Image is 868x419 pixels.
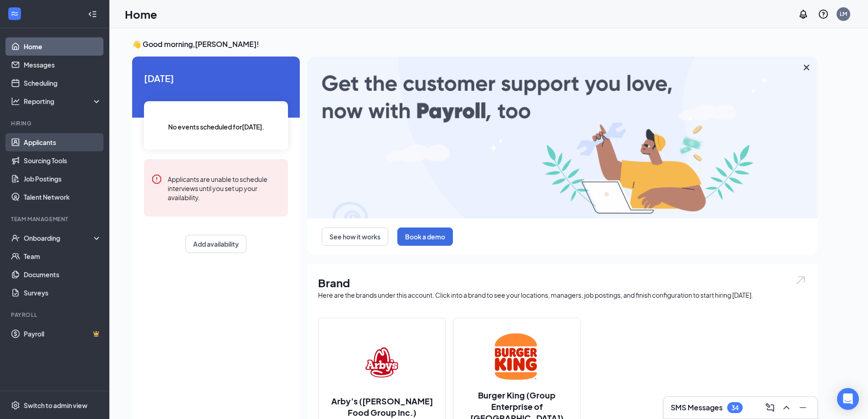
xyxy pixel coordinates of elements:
svg: WorkstreamLogo [10,9,19,18]
span: No events scheduled for [DATE] . [168,122,264,132]
div: LM [840,10,847,18]
button: Add availability [185,235,247,253]
button: Book a demo [397,228,453,246]
svg: QuestionInfo [818,9,829,20]
a: Applicants [24,133,102,151]
button: ChevronUp [779,400,794,415]
a: Messages [24,56,102,74]
div: 34 [731,404,739,412]
button: See how it works [322,228,388,246]
h1: Home [125,6,157,22]
button: Minimize [796,400,810,415]
span: [DATE] [144,71,288,85]
a: PayrollCrown [24,325,102,343]
a: Sourcing Tools [24,151,102,170]
div: Payroll [11,311,100,319]
svg: Notifications [798,9,809,20]
svg: ChevronUp [781,402,792,413]
a: Job Postings [24,170,102,188]
h1: Brand [318,275,806,290]
div: Team Management [11,215,100,223]
a: Surveys [24,284,102,302]
a: Home [24,37,102,56]
a: Documents [24,265,102,284]
a: Talent Network [24,188,102,206]
div: Applicants are unable to schedule interviews until you set up your availability. [168,174,281,202]
svg: Minimize [797,402,808,413]
svg: Cross [801,62,812,73]
div: Hiring [11,119,100,127]
div: Here are the brands under this account. Click into a brand to see your locations, managers, job p... [318,290,806,300]
svg: Error [151,174,162,185]
div: Reporting [24,97,102,106]
a: Team [24,247,102,265]
img: open.6027fd2a22e1237b5b06.svg [795,275,806,285]
img: payroll-large.gif [307,57,817,218]
h3: 👋 Good morning, [PERSON_NAME] ! [132,39,817,49]
h3: SMS Messages [671,403,723,413]
div: Onboarding [24,233,94,243]
button: ComposeMessage [763,400,777,415]
svg: Collapse [88,10,97,19]
div: Open Intercom Messenger [837,388,859,410]
svg: ComposeMessage [765,402,776,413]
h2: Arby’s ([PERSON_NAME] Food Group Inc.) [318,395,445,418]
svg: Analysis [11,97,20,106]
svg: UserCheck [11,233,20,243]
img: Burger King (Group Enterprise of North America) [488,327,546,386]
img: Arby’s (Toby Food Group Inc.) [353,333,411,392]
svg: Settings [11,401,20,410]
div: Switch to admin view [24,401,87,410]
a: Scheduling [24,74,102,92]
